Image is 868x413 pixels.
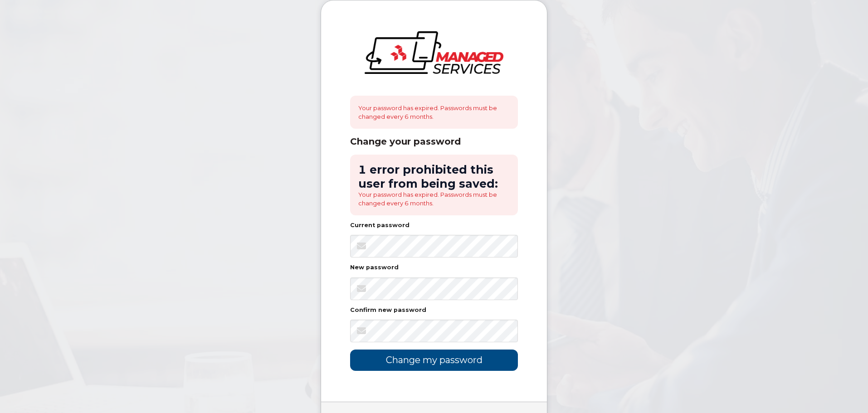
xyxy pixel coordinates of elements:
img: logo-large.png [365,31,503,74]
div: Your password has expired. Passwords must be changed every 6 months. [350,96,518,129]
h2: 1 error prohibited this user from being saved: [358,163,510,190]
label: Confirm new password [350,307,426,313]
li: Your password has expired. Passwords must be changed every 6 months. [358,190,510,207]
label: Current password [350,223,410,228]
label: New password [350,265,399,271]
input: Change my password [350,350,518,371]
div: Change your password [350,136,518,147]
